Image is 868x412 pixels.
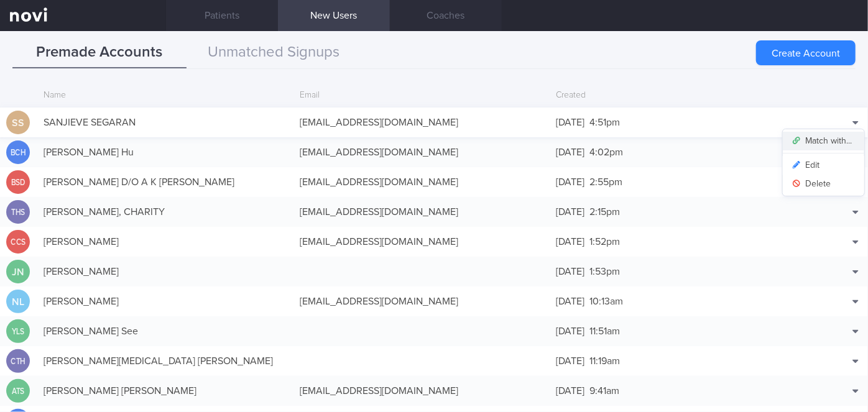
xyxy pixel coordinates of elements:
span: 10:13am [589,296,623,306]
span: [DATE] [556,356,584,366]
div: [EMAIL_ADDRESS][DOMAIN_NAME] [293,170,550,195]
div: [EMAIL_ADDRESS][DOMAIN_NAME] [293,229,550,254]
div: [EMAIL_ADDRESS][DOMAIN_NAME] [293,199,550,224]
div: [PERSON_NAME], CHARITY [37,199,293,224]
button: Create Account [756,40,856,65]
div: ATS [8,379,28,403]
div: JN [6,260,30,284]
span: 11:51am [589,326,620,336]
button: Delete [783,175,864,193]
div: THS [8,200,28,224]
span: [DATE] [556,207,584,217]
div: [PERSON_NAME] Hu [37,140,293,165]
span: [DATE] [556,267,584,277]
div: Name [37,84,293,108]
div: [PERSON_NAME] [37,229,293,254]
span: 4:02pm [589,147,623,157]
div: [EMAIL_ADDRESS][DOMAIN_NAME] [293,378,550,403]
span: 1:53pm [589,267,620,277]
span: 1:52pm [589,237,620,247]
div: [EMAIL_ADDRESS][DOMAIN_NAME] [293,140,550,165]
div: [EMAIL_ADDRESS][DOMAIN_NAME] [293,110,550,135]
span: 2:15pm [589,207,620,217]
div: [PERSON_NAME][MEDICAL_DATA] [PERSON_NAME] [37,349,293,373]
div: CCS [8,230,28,254]
div: [PERSON_NAME] [PERSON_NAME] [37,378,293,403]
div: Email [293,84,550,108]
span: 9:41am [589,386,619,396]
span: [DATE] [556,296,584,306]
div: BSD [8,170,28,195]
div: BCH [8,140,28,165]
div: [PERSON_NAME] D/O A K [PERSON_NAME] [37,170,293,195]
div: [PERSON_NAME] [37,289,293,314]
div: Created [550,84,806,108]
div: SANJIEVE SEGARAN [37,110,293,135]
button: Premade Accounts [12,37,187,68]
div: [PERSON_NAME] See [37,319,293,344]
span: 11:19am [589,356,620,366]
span: 4:51pm [589,117,620,127]
button: Unmatched Signups [187,37,361,68]
div: [PERSON_NAME] [37,259,293,284]
span: [DATE] [556,326,584,336]
span: 2:55pm [589,177,622,187]
div: SS [6,111,30,135]
span: [DATE] [556,147,584,157]
div: YLS [8,319,28,344]
div: CTH [8,349,28,373]
div: NL [6,290,30,314]
span: [DATE] [556,386,584,396]
span: [DATE] [556,237,584,247]
span: [DATE] [556,177,584,187]
span: [DATE] [556,117,584,127]
button: Edit [783,156,864,175]
div: [EMAIL_ADDRESS][DOMAIN_NAME] [293,289,550,314]
button: Match with... [783,132,864,150]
